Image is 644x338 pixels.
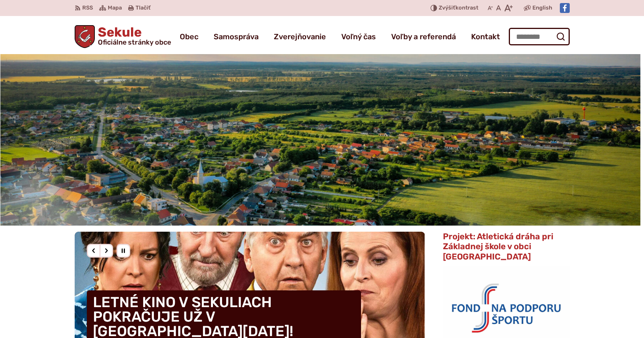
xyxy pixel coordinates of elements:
h1: Sekule [95,26,171,46]
span: Zvýšiť [439,5,455,11]
a: Voľby a referendá [391,26,456,47]
span: Projekt: Atletická dráha pri Základnej škole v obci [GEOGRAPHIC_DATA] [443,231,553,262]
a: Voľný čas [341,26,376,47]
div: Pozastaviť pohyb slajdera [117,244,130,258]
a: English [531,3,554,13]
a: Samospráva [214,26,259,47]
div: Nasledujúci slajd [99,244,113,258]
a: Logo Sekule, prejsť na domovskú stránku. [75,25,171,48]
span: Oficiálne stránky obce [98,39,171,46]
span: RSS [82,3,93,13]
a: Zverejňovanie [274,26,326,47]
span: kontrast [439,5,478,11]
span: English [532,3,552,13]
div: Predošlý slajd [87,244,101,258]
img: Prejsť na Facebook stránku [560,3,570,13]
a: Kontakt [471,26,500,47]
img: Prejsť na domovskú stránku [75,25,95,48]
span: Tlačiť [136,5,150,11]
span: Mapa [108,3,122,13]
a: Obec [180,26,198,47]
